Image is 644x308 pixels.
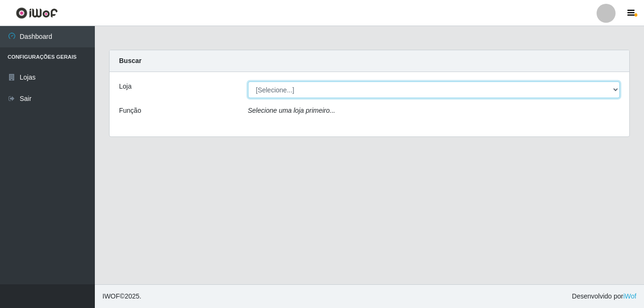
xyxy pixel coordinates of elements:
[119,106,141,116] label: Função
[119,82,131,91] label: Loja
[102,291,141,301] span: © 2025 .
[16,7,58,19] img: CoreUI Logo
[248,107,335,114] i: Selecione uma loja primeiro...
[623,292,636,300] a: iWof
[572,291,636,301] span: Desenvolvido por
[102,292,120,300] span: IWOF
[119,57,141,64] strong: Buscar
